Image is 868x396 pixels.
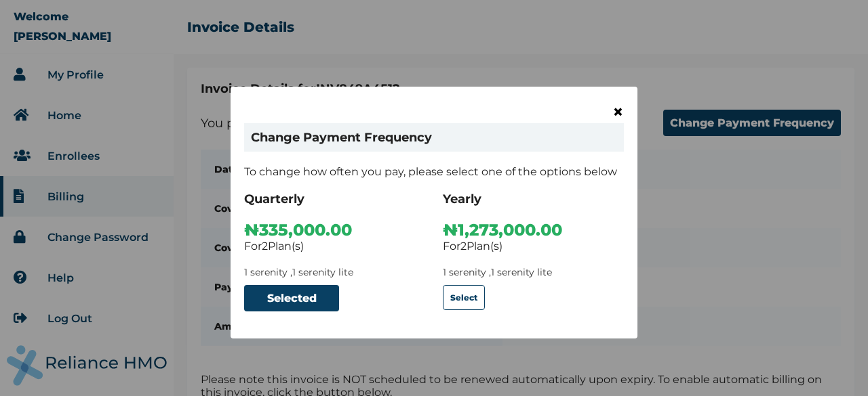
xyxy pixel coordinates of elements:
[244,285,339,311] button: Selected
[491,266,552,278] span: 1 serenity lite
[292,266,353,278] span: 1 serenity lite
[443,240,625,252] p: For 2 Plan(s)
[612,100,624,123] span: ×
[244,165,624,178] p: To change how often you pay, please select one of the options below
[244,240,416,252] p: For 2 Plan(s)
[443,192,625,206] h3: Y early
[443,266,491,278] span: 1 serenity ,
[443,220,625,240] p: ₦ 1,273,000.00
[443,285,485,310] button: Select
[244,266,292,278] span: 1 serenity ,
[244,220,416,240] p: ₦ 335,000.00
[244,123,624,152] h1: Change Payment Frequency
[244,192,416,206] h3: Q uarterly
